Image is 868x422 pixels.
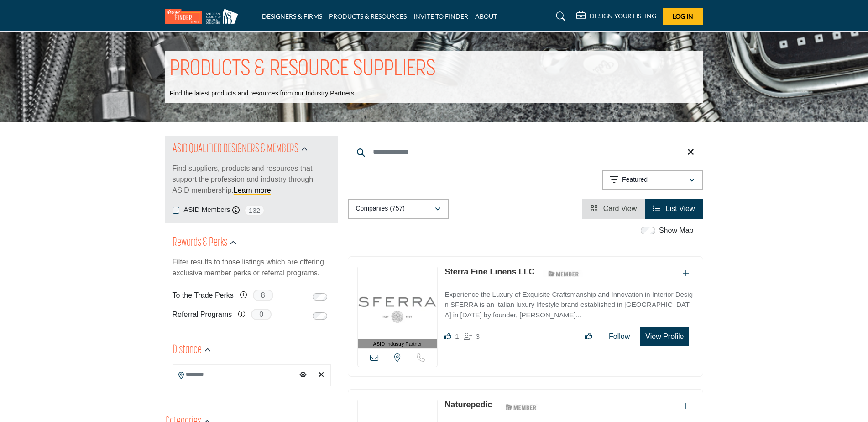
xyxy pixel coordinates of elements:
[244,205,265,216] span: 132
[173,342,202,359] h2: Distance
[296,365,310,385] div: Choose your current location
[173,163,331,196] p: Find suppliers, products and resources that support the profession and industry through ASID memb...
[663,8,703,25] button: Log In
[262,12,322,20] a: DESIGNERS & FIRMS
[603,205,637,212] span: Card View
[313,293,327,301] input: Switch to To the Trade Perks
[476,332,480,340] span: 3
[622,175,648,185] p: Featured
[170,89,355,98] p: Find the latest products and resources from our Industry Partners
[253,290,273,301] span: 8
[358,266,438,349] a: ASID Industry Partner
[348,199,449,219] button: Companies (757)
[543,268,584,280] img: ASID Members Badge Icon
[173,287,234,303] label: To the Trade Perks
[444,399,492,411] p: Naturepedic
[579,327,598,346] button: Like listing
[358,266,438,339] img: Sferra Fine Linens LLC
[173,141,298,158] h2: ASID QUALIFIED DESIGNERS & MEMBERS
[173,257,331,279] p: Filter results to those listings which are offering exclusive member perks or referral programs.
[591,205,637,212] a: View Card
[590,12,656,20] h5: DESIGN YOUR LISTING
[251,309,272,320] span: 0
[683,402,689,410] a: Add To List
[234,186,271,194] a: Learn more
[475,12,497,20] a: ABOUT
[659,225,694,236] label: Show Map
[170,55,436,84] h1: PRODUCTS & RESOURCE SUPPLIERS
[444,290,693,321] p: Experience the Luxury of Exquisite Craftsmanship and Innovation in Interior Design SFERRA is an I...
[653,205,695,212] a: View List
[603,327,636,346] button: Follow
[444,267,534,276] a: Sferra Fine Linens LLC
[547,9,571,24] a: Search
[165,9,243,24] img: Site Logo
[464,331,480,342] div: Followers
[444,400,492,409] a: Naturepedic
[640,327,689,346] button: View Profile
[184,205,230,215] label: ASID Members
[666,205,695,212] span: List View
[173,365,296,383] input: Search Location
[329,12,407,20] a: PRODUCTS & RESOURCES
[444,266,534,278] p: Sferra Fine Linens LLC
[444,284,693,321] a: Experience the Luxury of Exquisite Craftsmanship and Innovation in Interior Design SFERRA is an I...
[602,170,703,190] button: Featured
[356,204,405,213] p: Companies (757)
[348,141,703,163] input: Search Keyword
[576,11,656,22] div: DESIGN YOUR LISTING
[173,306,232,322] label: Referral Programs
[444,333,451,340] i: Like
[173,235,227,251] h2: Rewards & Perks
[173,207,179,214] input: ASID Members checkbox
[413,12,468,20] a: INVITE TO FINDER
[683,269,689,277] a: Add To List
[313,312,327,320] input: Switch to Referral Programs
[455,332,459,340] span: 1
[314,365,328,385] div: Clear search location
[373,340,422,348] span: ASID Industry Partner
[582,199,645,219] li: Card View
[501,401,542,412] img: ASID Members Badge Icon
[645,199,703,219] li: List View
[673,12,693,20] span: Log In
